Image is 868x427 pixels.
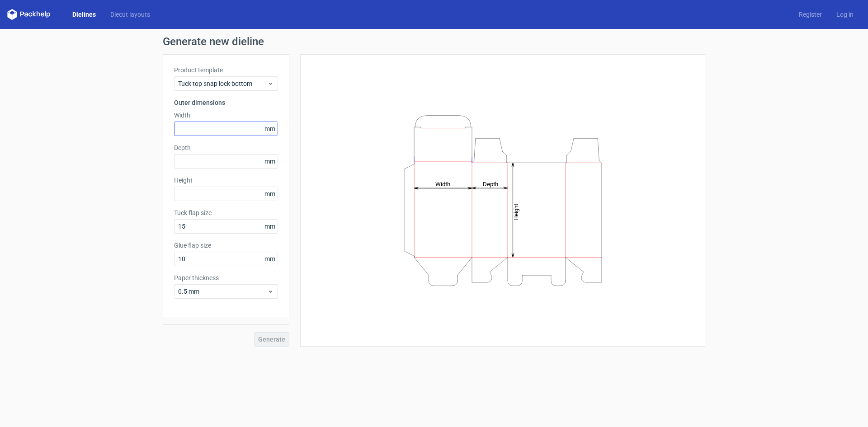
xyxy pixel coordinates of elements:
label: Depth [174,143,278,152]
tspan: Width [435,180,450,187]
span: mm [262,252,278,266]
a: Log in [829,10,861,19]
a: Register [792,10,829,19]
span: mm [262,220,278,233]
label: Glue flap size [174,241,278,250]
tspan: Depth [483,180,498,187]
span: mm [262,122,278,136]
label: Paper thickness [174,273,278,282]
label: Tuck flap size [174,208,278,217]
a: Dielines [65,10,103,19]
tspan: Height [513,203,519,220]
h3: Outer dimensions [174,98,278,107]
label: Width [174,111,278,120]
label: Product template [174,66,278,75]
span: mm [262,155,278,168]
label: Height [174,176,278,185]
span: mm [262,187,278,201]
h1: Generate new dieline [163,36,705,47]
span: Tuck top snap lock bottom [178,79,267,88]
span: 0.5 mm [178,287,267,296]
a: Diecut layouts [103,10,157,19]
